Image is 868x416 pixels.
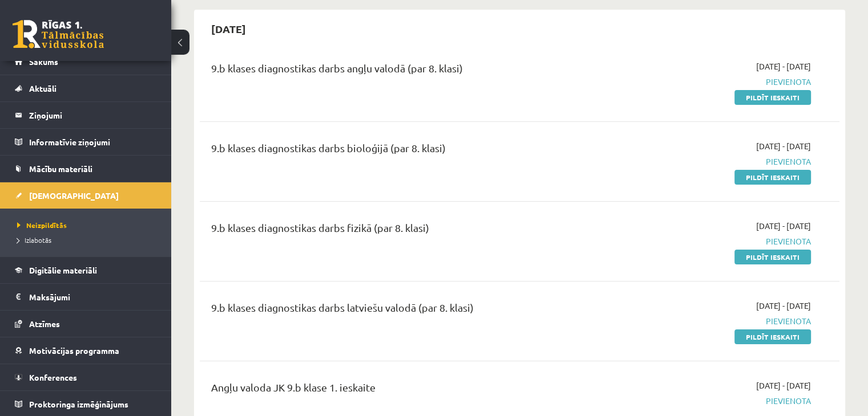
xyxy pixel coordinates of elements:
[15,284,157,310] a: Maksājumi
[15,182,157,209] a: [DEMOGRAPHIC_DATA]
[211,300,605,321] div: 9.b klases diagnostikas darbs latviešu valodā (par 8. klasi)
[15,257,157,283] a: Digitālie materiāli
[13,20,104,48] a: Rīgas 1. Tālmācības vidusskola
[29,284,157,310] legend: Maksājumi
[29,129,157,155] legend: Informatīvie ziņojumi
[29,102,157,128] legend: Ziņojumi
[17,221,67,230] span: Neizpildītās
[15,337,157,364] a: Motivācijas programma
[211,220,605,241] div: 9.b klases diagnostikas darbs fizikā (par 8. klasi)
[15,102,157,128] a: Ziņojumi
[29,319,60,329] span: Atzīmes
[17,235,160,245] a: Izlabotās
[15,75,157,101] a: Aktuāli
[15,156,157,182] a: Mācību materiāli
[734,90,811,105] a: Pildīt ieskaiti
[29,83,56,93] span: Aktuāli
[15,48,157,75] a: Sākums
[29,372,77,382] span: Konferences
[623,235,811,247] span: Pievienota
[734,329,811,344] a: Pildīt ieskaiti
[211,380,605,401] div: Angļu valoda JK 9.b klase 1. ieskaite
[29,190,119,201] span: [DEMOGRAPHIC_DATA]
[211,60,605,81] div: 9.b klases diagnostikas darbs angļu valodā (par 8. klasi)
[15,129,157,155] a: Informatīvie ziņojumi
[756,380,811,391] span: [DATE] - [DATE]
[623,315,811,327] span: Pievienota
[17,235,51,244] span: Izlabotās
[211,140,605,161] div: 9.b klases diagnostikas darbs bioloģijā (par 8. klasi)
[15,311,157,337] a: Atzīmes
[734,170,811,185] a: Pildīt ieskaiti
[200,15,257,42] h2: [DATE]
[756,60,811,72] span: [DATE] - [DATE]
[29,164,92,174] span: Mācību materiāli
[29,265,97,275] span: Digitālie materiāli
[29,56,58,67] span: Sākums
[17,220,160,230] a: Neizpildītās
[756,220,811,232] span: [DATE] - [DATE]
[623,156,811,168] span: Pievienota
[623,76,811,88] span: Pievienota
[29,345,119,356] span: Motivācijas programma
[29,399,128,409] span: Proktoringa izmēģinājums
[756,140,811,152] span: [DATE] - [DATE]
[734,250,811,264] a: Pildīt ieskaiti
[623,395,811,407] span: Pievienota
[15,364,157,390] a: Konferences
[756,300,811,312] span: [DATE] - [DATE]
